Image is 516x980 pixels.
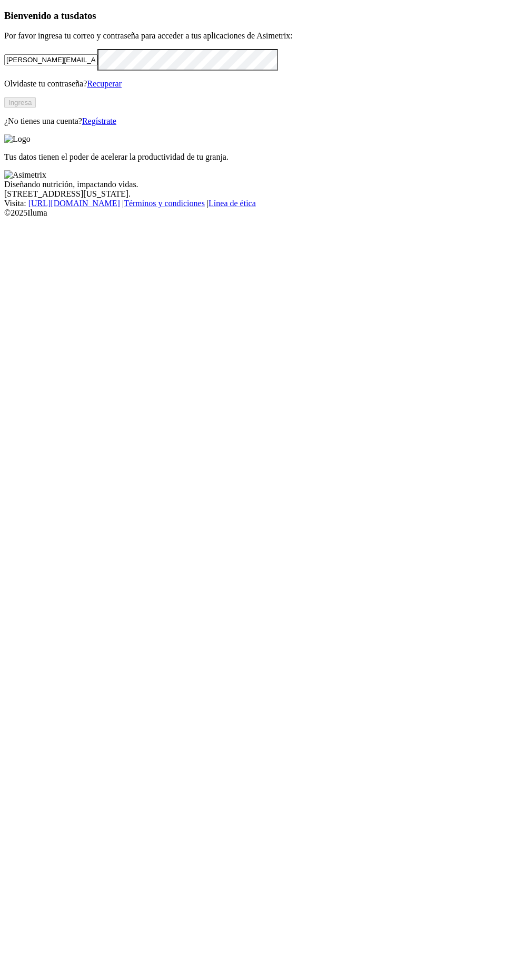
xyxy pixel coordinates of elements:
div: [STREET_ADDRESS][US_STATE]. [4,189,512,199]
input: Tu correo [4,54,97,65]
img: Asimetrix [4,170,46,180]
a: [URL][DOMAIN_NAME] [28,199,120,208]
p: Olvidaste tu contraseña? [4,79,512,89]
div: Visita : | | [4,199,512,208]
p: Por favor ingresa tu correo y contraseña para acceder a tus aplicaciones de Asimetrix: [4,31,512,41]
p: ¿No tienes una cuenta? [4,117,512,126]
a: Términos y condiciones [124,199,205,208]
p: Tus datos tienen el poder de acelerar la productividad de tu granja. [4,152,512,162]
a: Regístrate [82,117,116,125]
a: Recuperar [87,79,122,88]
a: Línea de ética [209,199,256,208]
div: Diseñando nutrición, impactando vidas. [4,180,512,189]
h3: Bienvenido a tus [4,10,512,22]
img: Logo [4,134,31,144]
span: datos [74,10,96,21]
div: © 2025 Iluma [4,208,512,218]
button: Ingresa [4,97,36,108]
